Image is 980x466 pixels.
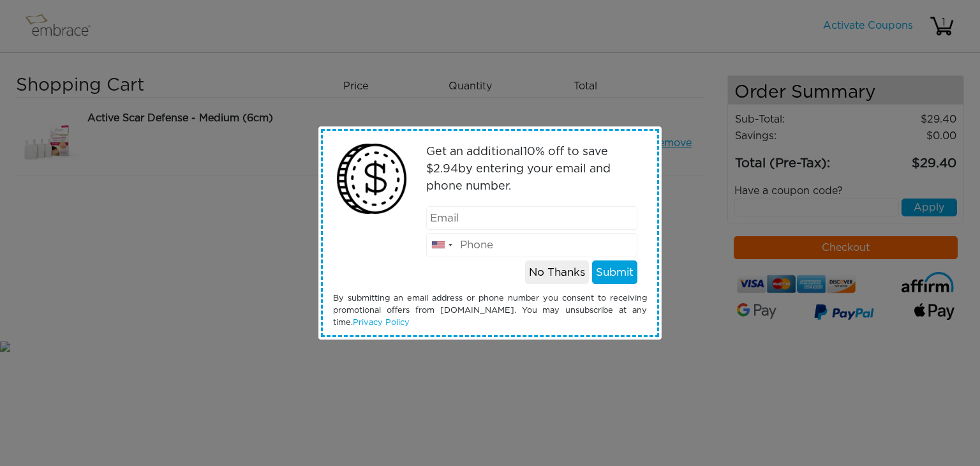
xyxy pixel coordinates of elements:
div: By submitting an email address or phone number you consent to receiving promotional offers from [... [323,292,657,329]
input: Email [426,206,638,230]
input: Phone [426,233,638,257]
span: 2.94 [433,163,458,175]
div: United States: +1 [427,234,456,257]
img: money2.png [330,137,413,221]
span: 10 [523,146,535,158]
button: Submit [592,260,637,285]
button: No Thanks [525,260,589,285]
a: Privacy Policy [353,319,410,327]
p: Get an additional % off to save $ by entering your email and phone number. [426,144,638,195]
